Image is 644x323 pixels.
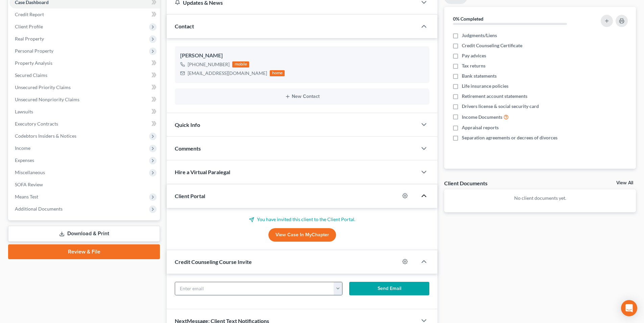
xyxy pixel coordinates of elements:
span: Secured Claims [15,72,47,78]
span: Expenses [15,157,34,163]
p: No client documents yet. [450,195,630,201]
span: Personal Property [15,48,53,54]
div: [PERSON_NAME] [180,52,424,60]
span: Credit Counseling Course Invite [175,259,252,265]
span: Additional Documents [15,206,63,212]
div: mobile [232,61,249,68]
span: Client Profile [15,24,43,29]
span: Drivers license & social security card [462,103,539,110]
span: Unsecured Priority Claims [15,84,71,90]
span: Unsecured Nonpriority Claims [15,97,79,102]
span: Credit Counseling Certificate [462,42,522,49]
a: Lawsuits [9,106,160,118]
span: Means Test [15,194,38,199]
span: Judgments/Liens [462,32,497,39]
span: Pay advices [462,52,486,59]
span: Credit Report [15,11,44,17]
a: View All [616,181,633,185]
a: View Case in MyChapter [268,228,336,242]
a: Property Analysis [9,57,160,69]
button: Send Email [349,282,430,295]
span: Bank statements [462,73,497,79]
span: Property Analysis [15,60,52,66]
span: Lawsuits [15,109,33,114]
span: Codebtors Insiders & Notices [15,133,76,139]
div: Client Documents [444,180,487,187]
a: Review & File [8,244,160,259]
span: Comments [175,145,201,152]
a: SOFA Review [9,179,160,191]
span: Appraisal reports [462,124,499,131]
span: Retirement account statements [462,93,527,100]
a: Executory Contracts [9,118,160,130]
span: Separation agreements or decrees of divorces [462,134,557,141]
span: Life insurance policies [462,83,508,89]
a: Unsecured Priority Claims [9,81,160,93]
span: Income [15,145,30,151]
div: [PHONE_NUMBER] [188,61,230,68]
a: Download & Print [8,226,160,242]
div: [EMAIL_ADDRESS][DOMAIN_NAME] [188,70,267,77]
span: Quick Info [175,122,200,128]
div: home [270,70,285,76]
a: Credit Report [9,8,160,21]
input: Enter email [175,282,334,295]
span: Executory Contracts [15,121,58,127]
span: Miscellaneous [15,169,45,175]
span: Hire a Virtual Paralegal [175,169,230,175]
button: New Contact [180,94,424,99]
a: Secured Claims [9,69,160,81]
strong: 0% Completed [453,16,483,22]
span: Real Property [15,36,44,42]
span: Tax returns [462,62,485,69]
span: SOFA Review [15,182,43,187]
div: Open Intercom Messenger [621,300,637,316]
p: You have invited this client to the Client Portal. [175,216,429,223]
span: Contact [175,23,194,29]
a: Unsecured Nonpriority Claims [9,93,160,106]
span: Client Portal [175,193,205,199]
span: Income Documents [462,114,502,120]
